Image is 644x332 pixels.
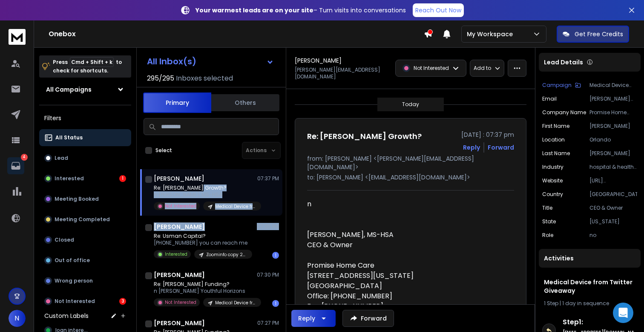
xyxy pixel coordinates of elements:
[542,177,563,184] p: website
[542,82,581,89] button: Campaign
[165,251,187,257] p: Interested
[474,65,491,72] p: Add to
[195,6,406,14] p: – Turn visits into conversations
[154,174,204,183] h1: [PERSON_NAME]
[589,82,637,89] p: Medical Device from Twitter Giveaway
[39,170,131,187] button: Interested1
[589,191,637,198] p: [GEOGRAPHIC_DATA]
[557,26,629,43] button: Get Free Credits
[542,191,563,198] p: Country
[154,288,256,294] p: n [PERSON_NAME] Youthful Horizons
[589,95,637,102] p: [PERSON_NAME][EMAIL_ADDRESS][DOMAIN_NAME]
[589,109,637,116] p: Promise Home Care
[215,300,256,306] p: Medical Device from Twitter Giveaway
[39,191,131,208] button: Meeting Booked
[39,81,131,98] button: All Campaigns
[307,154,514,171] p: from: [PERSON_NAME] <[PERSON_NAME][EMAIL_ADDRESS][DOMAIN_NAME]>
[53,58,122,75] p: Press to check for shortcuts.
[55,237,74,243] p: Closed
[542,123,569,130] p: First Name
[542,218,556,225] p: State
[39,293,131,310] button: Not Interested3
[402,101,419,108] p: Today
[544,300,635,307] div: |
[542,205,552,211] p: title
[307,130,422,142] h1: Re: [PERSON_NAME] Growth?
[562,300,609,307] span: 1 day in sequence
[575,30,623,38] p: Get Free Credits
[206,251,247,258] p: Zoominfo copy 230k
[542,95,557,102] p: Email
[413,3,464,17] a: Reach Out Now
[7,157,24,174] a: 4
[154,281,256,288] p: Re: [PERSON_NAME] Funding?
[39,252,131,269] button: Out of office
[154,222,205,231] h1: [PERSON_NAME]
[140,53,281,70] button: All Inbox(s)
[542,109,586,116] p: Company Name
[176,73,233,84] h3: Inboxes selected
[589,164,637,170] p: hospital & health care
[589,232,637,239] p: no
[39,129,131,146] button: All Status
[295,66,390,80] p: [PERSON_NAME][EMAIL_ADDRESS][DOMAIN_NAME]
[55,175,84,182] p: Interested
[195,6,313,14] strong: Your warmest leads are on your site
[257,271,279,278] p: 07:30 PM
[39,211,131,228] button: Meeting Completed
[488,143,514,152] div: Forward
[342,310,394,327] button: Forward
[257,175,279,182] p: 07:37 PM
[165,203,196,209] p: Not Interested
[613,303,633,323] div: Open Intercom Messenger
[544,300,558,307] span: 1 Step
[119,175,126,182] div: 1
[307,173,514,182] p: to: [PERSON_NAME] <[EMAIL_ADDRESS][DOMAIN_NAME]>
[55,196,99,202] p: Meeting Booked
[154,191,256,198] p: n [PERSON_NAME], MS-HSA
[39,231,131,248] button: Closed
[463,143,480,152] button: Reply
[143,92,211,113] button: Primary
[119,298,126,305] div: 3
[589,136,637,143] p: Orlando
[539,249,641,268] div: Activities
[295,56,342,65] h1: [PERSON_NAME]
[154,319,205,327] h1: [PERSON_NAME]
[544,58,583,66] p: Lead Details
[542,82,572,89] p: Campaign
[544,278,635,295] h1: Medical Device from Twitter Giveaway
[55,155,68,162] p: Lead
[154,185,256,191] p: Re: [PERSON_NAME] Growth?
[215,203,256,210] p: Medical Device from Twitter Giveaway
[155,147,172,154] label: Select
[21,154,28,161] p: 4
[55,134,83,141] p: All Status
[70,57,114,67] span: Cmd + Shift + k
[257,223,279,230] p: 07:35 PM
[542,164,563,170] p: industry
[589,150,637,157] p: [PERSON_NAME]
[291,310,336,327] button: Reply
[44,312,89,320] h3: Custom Labels
[39,150,131,167] button: Lead
[39,112,131,124] h3: Filters
[415,6,461,14] p: Reach Out Now
[272,300,279,307] div: 1
[55,277,93,284] p: Wrong person
[46,85,92,94] h1: All Campaigns
[9,310,26,327] button: N
[589,177,637,184] p: [URL][DOMAIN_NAME]
[211,93,279,112] button: Others
[563,317,637,327] h6: Step 1 :
[55,298,95,305] p: Not Interested
[589,205,637,211] p: CEO & Owner
[55,216,110,223] p: Meeting Completed
[9,29,26,45] img: logo
[467,30,516,38] p: My Workspace
[589,218,637,225] p: [US_STATE]
[39,272,131,289] button: Wrong person
[414,65,449,72] p: Not Interested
